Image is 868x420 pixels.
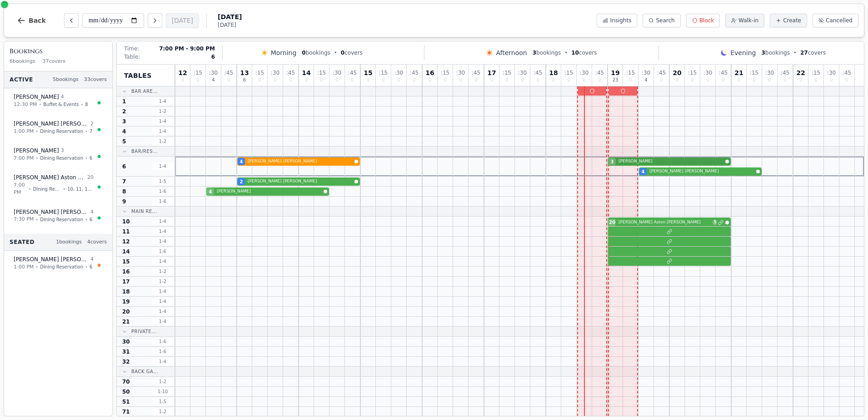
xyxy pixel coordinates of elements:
[496,48,527,57] span: Afternoon
[597,14,637,27] button: Insights
[152,398,174,405] span: 1 - 5
[722,78,724,82] span: 0
[124,45,139,52] span: Time:
[152,348,174,355] span: 1 - 6
[152,198,174,205] span: 1 - 6
[441,70,449,76] span: : 15
[152,278,174,285] span: 1 - 2
[43,101,79,108] span: Buffet & Events
[122,388,130,395] span: 50
[152,408,174,415] span: 1 - 2
[814,78,817,82] span: 0
[730,48,756,57] span: Evening
[8,251,109,276] button: [PERSON_NAME] [PERSON_NAME]41:00 PM•Dining Reservation•6
[243,78,246,82] span: 6
[305,78,308,82] span: 0
[598,78,601,82] span: 0
[14,208,89,216] span: [PERSON_NAME] [PERSON_NAME]
[533,49,561,56] span: bookings
[152,218,174,225] span: 1 - 4
[90,216,92,223] span: 6
[10,47,107,56] h3: Bookings
[53,76,79,84] span: 5 bookings
[240,178,243,185] span: 2
[14,120,89,127] span: [PERSON_NAME] [PERSON_NAME]
[217,188,322,195] span: [PERSON_NAME]
[152,318,174,325] span: 1 - 4
[552,78,555,82] span: 0
[240,70,249,76] span: 13
[783,17,801,24] span: Create
[644,78,647,82] span: 4
[122,278,130,285] span: 17
[813,14,858,27] button: Cancelled
[122,298,130,305] span: 19
[122,218,130,225] span: 10
[610,17,631,24] span: Insights
[14,182,27,197] span: 7:00 PM
[765,70,774,76] span: : 30
[67,186,94,192] span: 10, 11, 14, 15, 12
[61,147,64,155] span: 3
[580,70,589,76] span: : 30
[90,120,94,128] span: 2
[521,78,524,82] span: 0
[152,248,174,255] span: 1 - 6
[706,78,709,82] span: 0
[14,216,34,223] span: 7:30 PM
[286,70,295,76] span: : 45
[781,70,789,76] span: : 45
[8,115,109,140] button: [PERSON_NAME] [PERSON_NAME]21:00 PM•Dining Reservation•7
[152,288,174,295] span: 1 - 4
[564,49,568,56] span: •
[218,12,242,21] span: [DATE]
[800,49,826,56] span: covers
[619,158,723,165] span: [PERSON_NAME]
[691,78,693,82] span: 0
[152,258,174,265] span: 1 - 4
[14,256,89,263] span: [PERSON_NAME] [PERSON_NAME]
[503,70,511,76] span: : 15
[194,70,202,76] span: : 15
[80,101,83,108] span: •
[642,168,645,175] span: 4
[719,70,728,76] span: : 45
[85,128,88,135] span: •
[613,78,619,82] span: 23
[122,268,130,275] span: 16
[122,228,130,235] span: 11
[505,78,508,82] span: 0
[660,78,663,82] span: 0
[122,118,126,125] span: 3
[227,78,230,82] span: 0
[90,263,92,270] span: 6
[122,198,126,205] span: 9
[255,70,264,76] span: : 15
[40,155,83,162] span: Dining Reservation
[87,174,94,182] span: 20
[10,238,35,246] span: Seated
[843,70,851,76] span: : 45
[35,155,38,162] span: •
[770,14,807,27] button: Create
[676,78,678,82] span: 0
[271,48,297,57] span: Morning
[750,70,758,76] span: : 15
[124,53,140,61] span: Table:
[85,155,88,162] span: •
[826,17,853,24] span: Cancelled
[152,228,174,235] span: 1 - 4
[364,70,372,76] span: 15
[152,388,174,395] span: 1 - 10
[657,70,666,76] span: : 45
[812,70,820,76] span: : 15
[122,358,130,365] span: 32
[166,13,199,28] button: [DATE]
[64,13,79,28] button: Previous day
[8,169,109,202] button: [PERSON_NAME] Aston [PERSON_NAME]207:00 PM•Dining Reservation•10, 11, 14, 15, 12
[595,70,604,76] span: : 45
[131,368,158,375] span: Back Ga...
[317,70,326,76] span: : 15
[738,17,758,24] span: Walk-in
[122,398,130,405] span: 51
